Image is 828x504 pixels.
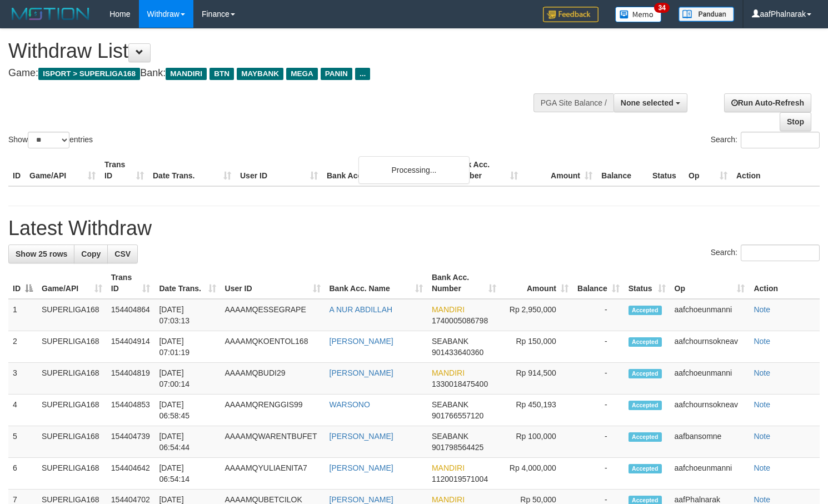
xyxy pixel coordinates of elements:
[724,93,811,112] a: Run Auto-Refresh
[330,368,393,377] a: [PERSON_NAME]
[8,331,37,363] td: 2
[648,154,684,186] th: Status
[501,458,573,490] td: Rp 4,000,000
[154,331,220,363] td: [DATE] 07:01:19
[533,93,613,112] div: PGA Site Balance /
[754,495,770,504] a: Note
[38,68,140,80] span: ISPORT > SUPERLIGA168
[654,3,669,13] span: 34
[670,395,750,426] td: aafchournsokneav
[629,337,662,347] span: Accepted
[355,68,370,80] span: ...
[621,98,674,107] span: None selected
[107,267,155,299] th: Trans ID: activate to sort column ascending
[330,495,393,504] a: [PERSON_NAME]
[780,112,811,131] a: Stop
[114,249,131,258] span: CSV
[741,132,820,148] input: Search:
[432,475,488,483] span: Copy 1120019571004 to clipboard
[501,267,573,299] th: Amount: activate to sort column ascending
[448,154,522,186] th: Bank Acc. Number
[8,217,820,239] h1: Latest Withdraw
[432,432,468,441] span: SEABANK
[711,244,820,261] label: Search:
[501,299,573,331] td: Rp 2,950,000
[210,68,234,80] span: BTN
[711,132,820,148] label: Search:
[100,154,148,186] th: Trans ID
[221,331,325,363] td: AAAAMQKOENTOL168
[25,154,100,186] th: Game/API
[432,380,488,388] span: Copy 1330018475400 to clipboard
[154,426,220,458] td: [DATE] 06:54:44
[154,299,220,331] td: [DATE] 07:03:13
[432,400,468,409] span: SEABANK
[8,458,37,490] td: 6
[107,299,155,331] td: 154404864
[432,495,465,504] span: MANDIRI
[322,154,448,186] th: Bank Acc. Name
[154,458,220,490] td: [DATE] 06:54:14
[8,6,93,22] img: MOTION_logo.png
[501,395,573,426] td: Rp 450,193
[221,458,325,490] td: AAAAMQYULIAENITA7
[670,458,750,490] td: aafchoeunmanni
[8,132,93,148] label: Show entries
[8,395,37,426] td: 4
[432,368,465,377] span: MANDIRI
[432,443,483,452] span: Copy 901798564425 to clipboard
[543,7,598,22] img: Feedback.jpg
[37,267,107,299] th: Game/API: activate to sort column ascending
[148,154,236,186] th: Date Trans.
[330,432,393,441] a: [PERSON_NAME]
[8,68,541,79] h4: Game: Bank:
[8,40,541,62] h1: Withdraw List
[166,68,207,80] span: MANDIRI
[754,305,770,314] a: Note
[221,267,325,299] th: User ID: activate to sort column ascending
[501,331,573,363] td: Rp 150,000
[501,363,573,395] td: Rp 914,500
[37,395,107,426] td: SUPERLIGA168
[573,331,624,363] td: -
[8,426,37,458] td: 5
[679,7,734,22] img: panduan.png
[28,132,69,148] select: Showentries
[286,68,318,80] span: MEGA
[321,68,352,80] span: PANIN
[754,400,770,409] a: Note
[432,305,465,314] span: MANDIRI
[154,363,220,395] td: [DATE] 07:00:14
[629,306,662,315] span: Accepted
[221,426,325,458] td: AAAAMQWARENTBUFET
[749,267,820,299] th: Action
[236,154,322,186] th: User ID
[74,244,108,263] a: Copy
[37,299,107,331] td: SUPERLIGA168
[221,363,325,395] td: AAAAMQBUDI29
[754,463,770,472] a: Note
[325,267,427,299] th: Bank Acc. Name: activate to sort column ascending
[629,432,662,442] span: Accepted
[501,426,573,458] td: Rp 100,000
[670,331,750,363] td: aafchournsokneav
[237,68,283,80] span: MAYBANK
[154,395,220,426] td: [DATE] 06:58:45
[754,368,770,377] a: Note
[670,267,750,299] th: Op: activate to sort column ascending
[754,432,770,441] a: Note
[8,244,74,263] a: Show 25 rows
[629,401,662,410] span: Accepted
[330,400,370,409] a: WARSONO
[37,331,107,363] td: SUPERLIGA168
[107,458,155,490] td: 154404642
[432,348,483,357] span: Copy 901433640360 to clipboard
[432,316,488,325] span: Copy 1740005086798 to clipboard
[8,154,25,186] th: ID
[330,305,393,314] a: A NUR ABDILLAH
[629,369,662,378] span: Accepted
[107,244,138,263] a: CSV
[358,156,470,184] div: Processing...
[330,463,393,472] a: [PERSON_NAME]
[684,154,732,186] th: Op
